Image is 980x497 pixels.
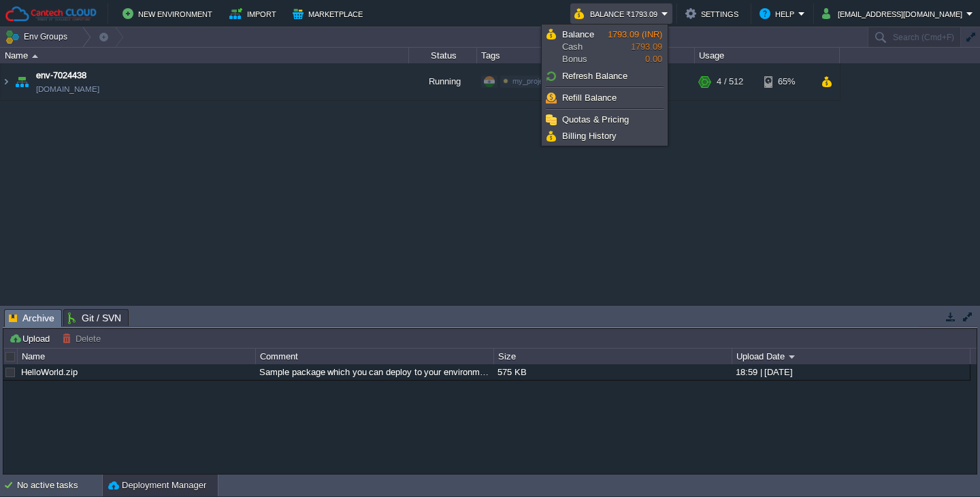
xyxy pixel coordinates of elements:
[717,63,743,100] div: 4 / 512
[108,479,206,492] button: Deployment Manager
[9,310,54,327] span: Archive
[5,5,97,22] img: Cantech Cloud
[36,69,86,82] a: env-7024438
[12,63,31,100] img: AMDAwAAAACH5BAEAAAAALAAAAAABAAEAAAICRAEAOw==
[494,364,731,380] div: 575 KB
[733,349,970,364] div: Upload Date
[544,91,666,106] a: Refill Balance
[562,131,617,141] span: Billing History
[18,349,255,364] div: Name
[608,29,662,39] span: 1793.09 (INR)
[759,5,798,22] button: Help
[122,5,216,22] button: New Environment
[17,475,102,496] div: No active tasks
[36,82,99,96] a: [DOMAIN_NAME]
[822,5,966,22] button: [EMAIL_ADDRESS][DOMAIN_NAME]
[478,48,694,63] div: Tags
[257,349,493,364] div: Comment
[512,77,549,85] span: my_project
[732,364,969,380] div: 18:59 | [DATE]
[32,54,38,58] img: AMDAwAAAACH5BAEAAAAALAAAAAABAAEAAAICRAEAOw==
[5,27,72,46] button: Env Groups
[256,364,493,380] div: Sample package which you can deploy to your environment. Feel free to delete and upload a package...
[544,112,666,127] a: Quotas & Pricing
[608,29,662,64] span: 1793.09 0.00
[544,27,666,67] a: BalanceCashBonus1793.09 (INR)1793.090.00
[544,69,666,84] a: Refresh Balance
[544,129,666,144] a: Billing History
[1,48,408,63] div: Name
[229,5,280,22] button: Import
[9,332,54,344] button: Upload
[562,29,608,65] span: Cash Bonus
[409,63,477,100] div: Running
[764,63,808,100] div: 65%
[696,48,839,63] div: Usage
[495,349,732,364] div: Size
[410,48,476,63] div: Status
[62,332,105,344] button: Delete
[562,29,594,39] span: Balance
[562,93,617,103] span: Refill Balance
[293,5,367,22] button: Marketplace
[685,5,742,22] button: Settings
[1,63,12,100] img: AMDAwAAAACH5BAEAAAAALAAAAAABAAEAAAICRAEAOw==
[562,71,627,81] span: Refresh Balance
[562,114,629,125] span: Quotas & Pricing
[21,367,78,377] a: HelloWorld.zip
[574,5,661,22] button: Balance ₹1793.09
[68,310,121,326] span: Git / SVN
